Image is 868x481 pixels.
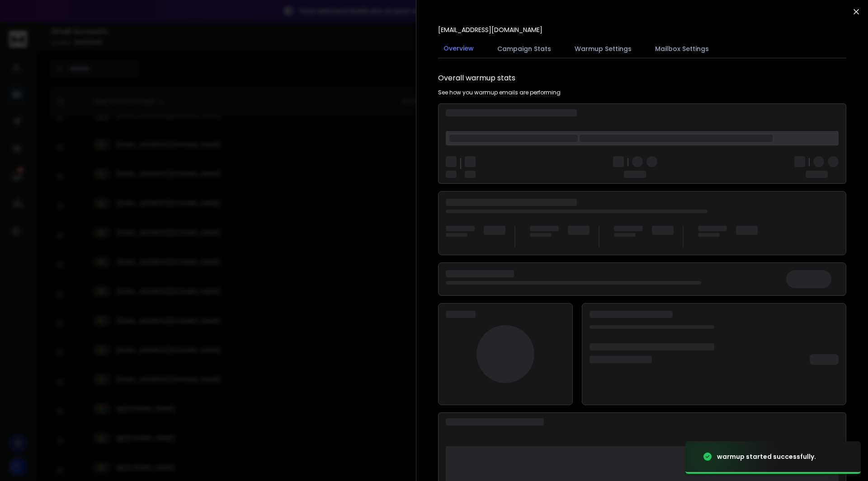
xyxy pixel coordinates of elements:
[650,39,714,59] button: Mailbox Settings
[438,89,561,96] p: See how you warmup emails are performing
[492,39,557,59] button: Campaign Stats
[569,39,637,59] button: Warmup Settings
[438,38,479,59] button: Overview
[438,73,515,84] h1: Overall warmup stats
[438,25,542,34] p: [EMAIL_ADDRESS][DOMAIN_NAME]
